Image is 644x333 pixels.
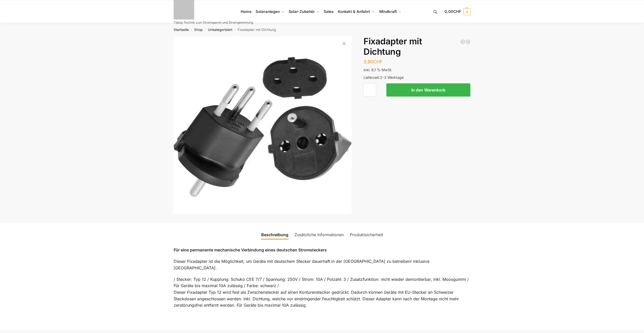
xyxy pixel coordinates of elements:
span: CHF [453,9,461,14]
span: Windkraft [379,9,397,14]
span: Solaranlagen [256,9,280,14]
span: / [203,28,208,32]
a: Unkategorisiert [208,28,232,32]
a: 100W Schwarz Flexible Solarpanel PV Monokrystallin für Wohnmobil, Balkonkraftwerk, Boot [465,39,470,44]
a: Windkraft [377,0,403,23]
img: Steckdosenadapter-mit Dichtung [174,36,352,214]
span: / [189,28,194,32]
span: Solar-Zubehör [289,9,315,14]
bdi: 3,90 [364,59,383,64]
span: Kontakt & Anfahrt [338,9,370,14]
span: 0 [464,8,471,15]
a: NEP 800 Micro Wechselrichter 800W/600W drosselbar Balkon Solar Anlage W-LAN [460,39,465,44]
button: In den Warenkorb [386,83,470,97]
span: Lieferzeit: [364,75,404,80]
a: Zusätzliche Informationen [291,229,347,241]
p: / Stecker: Typ 12 / Kupplung: Schuko CEE 7/7 / Spannung: 250V / Strom: 10A / Polzahl: 3 / Zusatzf... [174,276,471,309]
strong: Für eine permanente mechanische Verbindung eines deutschen Stromsteckers [174,247,327,252]
a: Solaranlagen [254,0,286,23]
span: inkl. 8,1 % MwSt. [364,68,392,72]
span: 2-3 Werktage [380,75,404,80]
a: Steckdosenadapter mit DichtungSteckdosenadapter mit Dichtung [174,36,352,214]
a: Beschreibung [258,229,291,241]
span: Sales [324,9,334,14]
p: Dieser Fixadapter ist die Möglichkeit, um Geräte mit deutschem Stecker dauerhaft in der [GEOGRAPH... [174,258,471,271]
nav: Breadcrumb [164,23,480,36]
h1: Fixadapter mit Dichtung [364,36,470,57]
input: Produktmenge [364,83,376,97]
span: 0,00 [444,9,461,14]
a: Produktsicherheit [347,229,386,241]
span: / [232,28,238,32]
a: Startseite [174,28,189,32]
a: Shop [194,28,203,32]
a: Sales [321,0,336,23]
p: Tiptop Technik zum Stromsparen und Stromgewinnung [174,21,253,24]
a: Kontakt & Anfahrt [336,0,377,23]
a: 0,00CHF 0 [444,4,470,19]
a: Solar-Zubehör [286,0,321,23]
span: CHF [373,59,383,64]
